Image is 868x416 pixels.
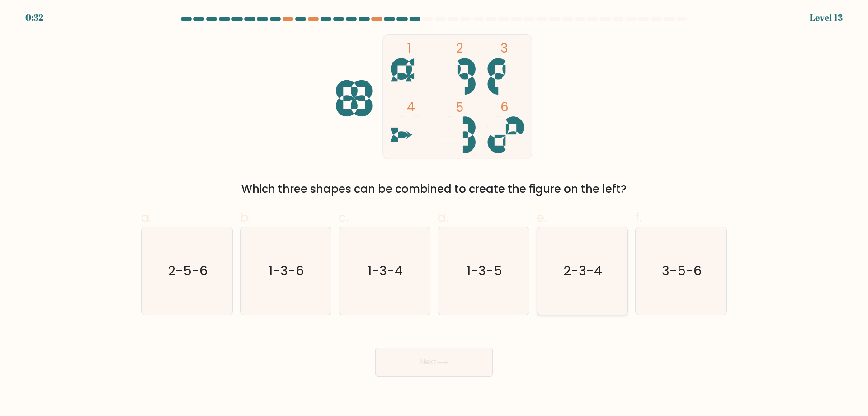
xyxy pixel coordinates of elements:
text: 3-5-6 [662,262,702,280]
span: a. [141,209,152,226]
button: Next [375,348,493,377]
text: 2-3-4 [564,262,603,280]
span: c. [339,209,349,226]
div: Which three shapes can be combined to create the figure on the left? [146,181,722,197]
div: 0:32 [25,11,43,24]
text: 1-3-4 [368,262,403,280]
tspan: 6 [500,98,509,116]
span: e. [537,209,547,226]
tspan: 2 [456,39,463,57]
text: 1-3-6 [269,262,304,280]
text: 1-3-5 [467,262,502,280]
span: b. [240,209,251,226]
div: Level 13 [810,11,843,24]
span: d. [438,209,448,226]
tspan: 3 [500,39,508,57]
text: 2-5-6 [168,262,208,280]
tspan: 1 [407,39,411,57]
tspan: 4 [407,98,415,116]
tspan: 5 [456,98,463,116]
span: f. [635,209,642,226]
